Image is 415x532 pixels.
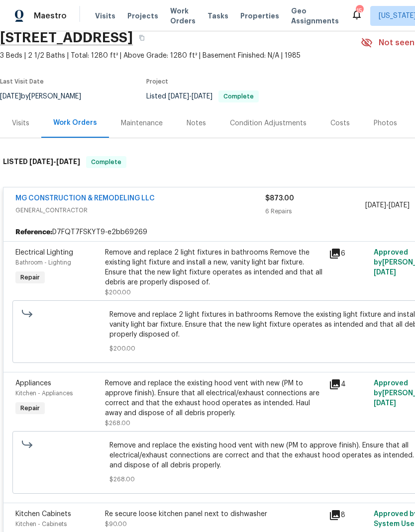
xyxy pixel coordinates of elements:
[53,118,97,128] div: Work Orders
[12,118,29,128] div: Visits
[291,6,339,26] span: Geo Assignments
[3,156,80,168] h6: LISTED
[15,380,51,387] span: Appliances
[374,400,396,407] span: [DATE]
[187,118,206,128] div: Notes
[29,158,80,165] span: -
[87,157,125,167] span: Complete
[265,206,365,216] div: 6 Repairs
[389,202,410,209] span: [DATE]
[105,420,130,426] span: $268.00
[15,227,52,237] b: Reference:
[15,249,73,256] span: Electrical Lighting
[15,521,67,527] span: Kitchen - Cabinets
[16,272,44,282] span: Repair
[374,118,397,128] div: Photos
[207,12,228,19] span: Tasks
[170,6,196,26] span: Work Orders
[15,260,71,266] span: Bathroom - Lighting
[15,511,71,518] span: Kitchen Cabinets
[330,118,350,128] div: Costs
[356,6,363,16] div: 15
[168,93,212,100] span: -
[105,248,323,287] div: Remove and replace 2 light fixtures in bathrooms Remove the existing light fixture and install a ...
[230,118,307,128] div: Condition Adjustments
[105,509,323,519] div: Re secure loose kitchen panel next to dishwasher
[105,289,131,295] span: $200.00
[146,93,259,100] span: Listed
[15,205,265,215] span: GENERAL_CONTRACTOR
[15,390,73,396] span: Kitchen - Appliances
[365,200,410,210] span: -
[105,521,127,527] span: $90.00
[146,79,168,85] span: Project
[133,29,151,47] button: Copy Address
[16,403,44,413] span: Repair
[192,93,212,100] span: [DATE]
[374,269,396,276] span: [DATE]
[29,158,53,165] span: [DATE]
[219,93,258,99] span: Complete
[329,509,368,521] div: 8
[34,11,67,21] span: Maestro
[15,195,155,202] a: MG CONSTRUCTION & REMODELING LLC
[95,11,115,21] span: Visits
[105,378,323,418] div: Remove and replace the existing hood vent with new (PM to approve finish). Ensure that all electr...
[265,195,294,202] span: $873.00
[240,11,279,21] span: Properties
[365,202,386,209] span: [DATE]
[56,158,80,165] span: [DATE]
[168,93,189,100] span: [DATE]
[329,378,368,390] div: 4
[329,248,368,260] div: 6
[127,11,158,21] span: Projects
[121,118,163,128] div: Maintenance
